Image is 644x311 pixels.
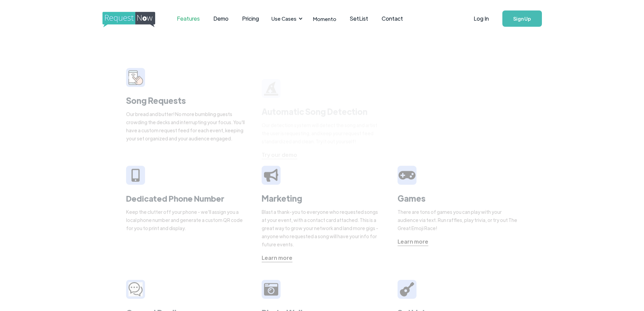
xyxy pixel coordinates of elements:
img: wizard hat [264,81,278,95]
strong: Games [398,193,426,203]
div: Learn more [262,254,292,262]
div: Use Cases [267,8,305,29]
div: There are tons of games you can play with your audience via text. Run raffles, play trivia, or tr... [398,208,518,232]
img: camera icon [128,282,143,296]
a: Learn more [262,254,292,262]
a: home [102,12,153,25]
img: camera icon [264,282,278,296]
a: Try our demo [262,151,297,159]
a: Pricing [235,8,266,29]
img: iphone [131,169,139,182]
div: Our bread and butter! No more bumbling guests crowding the decks and interrupting your focus. You... [126,110,247,142]
img: video game [399,169,415,182]
div: Try our demo [262,151,297,159]
strong: Marketing [262,193,302,203]
a: Contact [375,8,410,29]
strong: Dedicated Phone Number [126,193,224,204]
a: Learn more [398,238,428,246]
a: Sign Up [502,10,542,27]
strong: Song Requests [126,95,186,106]
img: requestnow logo [102,12,168,27]
div: Use Cases [271,15,296,22]
img: megaphone [264,169,278,181]
strong: Automatic Song Detection [262,106,367,116]
div: Learn more [398,238,428,246]
div: Our detection system will detect the song and artist the user is requesting, and keep your reques... [262,121,382,145]
a: Features [170,8,207,29]
div: Keep the clutter off your phone - we'll assign you a local phone number and generate a custom QR ... [126,208,247,232]
div: Blast a thank-you to everyone who requested songs at your event, with a contact card attached. Th... [262,208,382,248]
a: SetList [343,8,375,29]
a: Demo [207,8,235,29]
img: smarphone [128,70,143,85]
a: Momento [306,9,343,29]
a: Log In [467,7,496,30]
img: guitar [400,282,414,296]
